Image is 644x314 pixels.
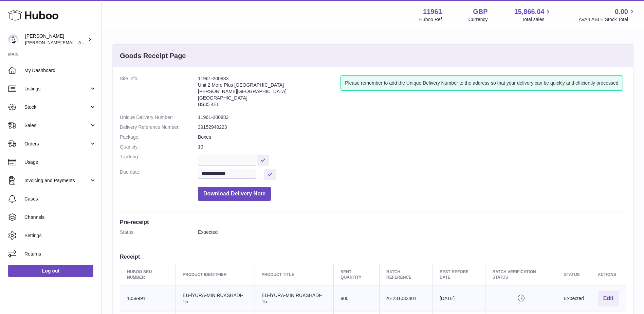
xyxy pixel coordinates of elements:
span: Settings [24,232,96,239]
strong: GBP [473,7,487,16]
span: Usage [24,159,96,165]
dd: 11961-200883 [198,114,626,121]
dt: Unique Delivery Number: [120,114,198,121]
span: 15,866.04 [514,7,544,16]
td: AE231032401 [379,285,433,312]
dt: Tracking: [120,154,198,165]
th: Batch Reference [379,264,433,285]
a: Log out [8,265,93,277]
div: [PERSON_NAME] [25,33,86,46]
dt: Package: [120,134,198,140]
div: Please remember to add the Unique Delivery Number to the address so that your delivery can be qui... [341,75,623,91]
button: Edit [598,291,619,307]
img: raghav@transformative.in [8,34,18,45]
span: Total sales [522,16,552,23]
span: Listings [24,86,89,92]
span: Invoicing and Payments [24,177,89,184]
dd: 39152940223 [198,124,626,130]
th: Best Before Date [433,264,485,285]
dd: Expected [198,229,626,235]
strong: 11961 [423,7,442,16]
td: 1059991 [120,285,176,312]
th: Huboo SKU Number [120,264,176,285]
a: 15,866.04 Total sales [514,7,552,23]
span: AVAILABLE Stock Total [578,16,636,23]
a: 0.00 AVAILABLE Stock Total [578,7,636,23]
span: 0.00 [615,7,628,16]
div: Huboo Ref [419,16,442,23]
address: 11961-200883 Unit 2 More Plus [GEOGRAPHIC_DATA] [PERSON_NAME][GEOGRAPHIC_DATA] [GEOGRAPHIC_DATA] ... [198,75,341,111]
dt: Site Info: [120,75,198,111]
button: Download Delivery Note [198,187,271,201]
th: Actions [591,264,626,285]
th: Product Identifier [176,264,255,285]
dt: Quantity: [120,144,198,150]
dt: Delivery Reference Number: [120,124,198,130]
span: Orders [24,141,89,147]
span: Cases [24,196,96,202]
td: EU-iYURA-MINIRUKSHADI-15 [176,285,255,312]
th: Status [557,264,591,285]
h3: Goods Receipt Page [120,51,186,60]
dd: 10 [198,144,626,150]
th: Sent Quantity [334,264,380,285]
h3: Receipt [120,253,626,260]
th: Product title [255,264,334,285]
span: Channels [24,214,96,221]
div: Currency [468,16,488,23]
th: Batch Verification Status [485,264,557,285]
td: [DATE] [433,285,485,312]
td: EU-iYURA-MINIRUKSHADI-15 [255,285,334,312]
dt: Due date: [120,169,198,180]
span: [PERSON_NAME][EMAIL_ADDRESS][DOMAIN_NAME] [25,40,136,45]
span: My Dashboard [24,67,96,74]
dt: Status: [120,229,198,235]
td: 900 [334,285,380,312]
span: Returns [24,251,96,257]
span: Stock [24,104,89,110]
dd: Boxes [198,134,626,140]
span: Sales [24,122,89,129]
td: Expected [557,285,591,312]
h3: Pre-receipt [120,218,626,226]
